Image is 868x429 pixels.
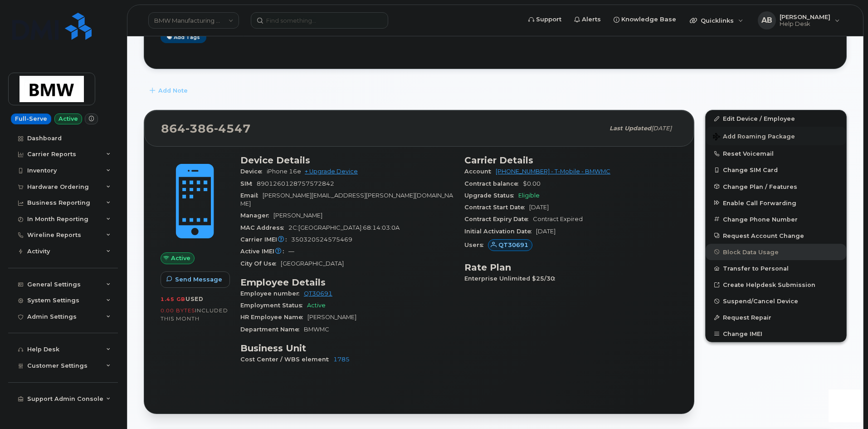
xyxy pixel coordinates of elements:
[464,228,536,235] span: Initial Activation Date
[706,227,846,244] button: Request Account Change
[267,168,301,175] span: iPhone 16e
[288,248,294,255] span: —
[240,326,304,333] span: Department Name
[240,224,288,231] span: MAC Address
[251,12,388,29] input: Find something...
[706,309,846,325] button: Request Repair
[257,180,334,187] span: 8901260128757572842
[706,244,846,260] button: Block Data Usage
[464,262,678,273] h3: Rate Plan
[464,216,533,222] span: Contract Expiry Date
[518,192,540,199] span: Eligible
[185,122,214,135] span: 386
[464,275,560,282] span: Enterprise Unlimited $25/30
[488,242,532,248] a: QT30691
[240,343,454,354] h3: Business Unit
[701,17,734,24] span: Quicklinks
[464,204,529,211] span: Contract Start Date
[723,199,796,206] span: Enable Call Forwarding
[723,183,797,190] span: Change Plan / Features
[161,271,230,288] button: Send Message
[158,86,188,95] span: Add Note
[240,180,257,187] span: SIM
[582,15,601,24] span: Alerts
[706,162,846,178] button: Change SIM Card
[281,260,344,267] span: [GEOGRAPHIC_DATA]
[651,125,672,132] span: [DATE]
[464,242,488,248] span: Users
[240,356,333,363] span: Cost Center / WBS element
[706,276,846,293] a: Create Helpdesk Submission
[529,204,549,211] span: [DATE]
[291,236,352,243] span: 350320524575469
[240,212,273,219] span: Manager
[761,15,772,26] span: AB
[304,290,332,297] a: QT30691
[214,122,251,135] span: 4547
[240,260,281,267] span: City Of Use
[621,15,676,24] span: Knowledge Base
[240,277,454,288] h3: Employee Details
[706,195,846,211] button: Enable Call Forwarding
[780,20,830,28] span: Help Desk
[706,293,846,309] button: Suspend/Cancel Device
[288,224,400,231] span: 2C:[GEOGRAPHIC_DATA]:68:14:03:0A
[568,10,607,29] a: Alerts
[706,110,846,127] a: Edit Device / Employee
[723,298,798,305] span: Suspend/Cancel Device
[171,254,190,262] span: Active
[706,325,846,342] button: Change IMEI
[610,125,651,132] span: Last updated
[706,127,846,145] button: Add Roaming Package
[240,302,307,309] span: Employment Status
[751,11,846,30] div: Alex Bradshaw
[161,296,185,302] span: 1.45 GB
[536,15,561,24] span: Support
[522,10,568,29] a: Support
[533,216,583,222] span: Contract Expired
[464,168,496,175] span: Account
[148,12,239,29] a: BMW Manufacturing Co LLC
[683,11,750,30] div: Quicklinks
[305,168,358,175] a: + Upgrade Device
[307,314,356,321] span: [PERSON_NAME]
[240,236,291,243] span: Carrier IMEI
[498,241,528,249] span: QT30691
[273,212,322,219] span: [PERSON_NAME]
[185,296,204,302] span: used
[706,145,846,162] button: Reset Voicemail
[464,192,518,199] span: Upgrade Status
[607,10,683,29] a: Knowledge Base
[161,32,206,43] a: Add tags
[536,228,556,235] span: [DATE]
[240,168,267,175] span: Device
[496,168,610,175] a: [PHONE_NUMBER] - T-Mobile - BMWMC
[464,155,678,166] h3: Carrier Details
[464,180,523,187] span: Contract balance
[523,180,541,187] span: $0.00
[706,211,846,227] button: Change Phone Number
[240,290,304,297] span: Employee number
[706,178,846,195] button: Change Plan / Features
[713,133,795,142] span: Add Roaming Package
[240,314,307,321] span: HR Employee Name
[240,192,453,207] span: [PERSON_NAME][EMAIL_ADDRESS][PERSON_NAME][DOMAIN_NAME]
[829,390,861,422] iframe: Messenger Launcher
[144,83,195,99] button: Add Note
[706,260,846,276] button: Transfer to Personal
[307,302,326,309] span: Active
[240,155,454,166] h3: Device Details
[333,356,350,363] a: 1785
[304,326,329,333] span: BMWMC
[240,192,263,199] span: Email
[161,122,251,135] span: 864
[780,13,830,20] span: [PERSON_NAME]
[161,307,195,314] span: 0.00 Bytes
[175,275,222,284] span: Send Message
[240,248,288,255] span: Active IMEI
